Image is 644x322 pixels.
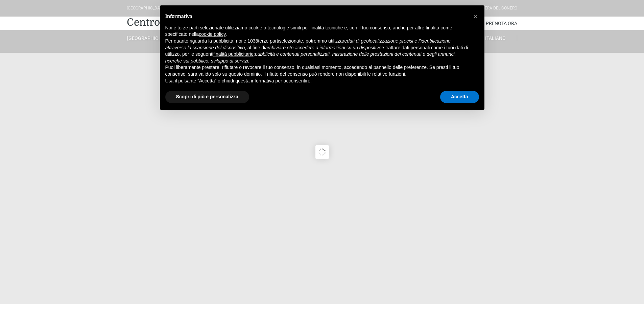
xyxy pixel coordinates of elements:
[478,5,517,11] div: Riviera Del Conero
[165,51,456,64] em: pubblicità e contenuti personalizzati, misurazione delle prestazioni dei contenuti e degli annunc...
[165,38,468,64] p: Per quanto riguarda la pubblicità, noi e 1038 selezionate, potremmo utilizzare , al fine di e tra...
[486,17,517,30] a: Prenota Ora
[474,35,517,41] a: Italiano
[165,91,249,103] button: Scopri di più e personalizza
[470,11,481,22] button: Chiudi questa informativa
[127,16,257,29] a: Centro Vacanze De Angelis
[440,91,479,103] button: Accetta
[265,45,381,50] em: archiviare e/o accedere a informazioni su un dispositivo
[165,78,468,84] p: Usa il pulsante “Accetta” o chiudi questa informativa per acconsentire.
[165,14,468,19] h2: Informativa
[165,25,468,38] p: Noi e terze parti selezionate utilizziamo cookie o tecnologie simili per finalità tecniche e, con...
[127,35,170,41] a: [GEOGRAPHIC_DATA]
[485,35,506,41] span: Italiano
[258,38,279,45] button: terze parti
[199,31,225,37] a: cookie policy
[165,38,451,50] em: dati di geolocalizzazione precisi e l’identificazione attraverso la scansione del dispositivo
[213,51,254,58] button: finalità pubblicitarie
[165,64,468,77] p: Puoi liberamente prestare, rifiutare o revocare il tuo consenso, in qualsiasi momento, accedendo ...
[474,13,478,20] span: ×
[127,5,166,11] div: [GEOGRAPHIC_DATA]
